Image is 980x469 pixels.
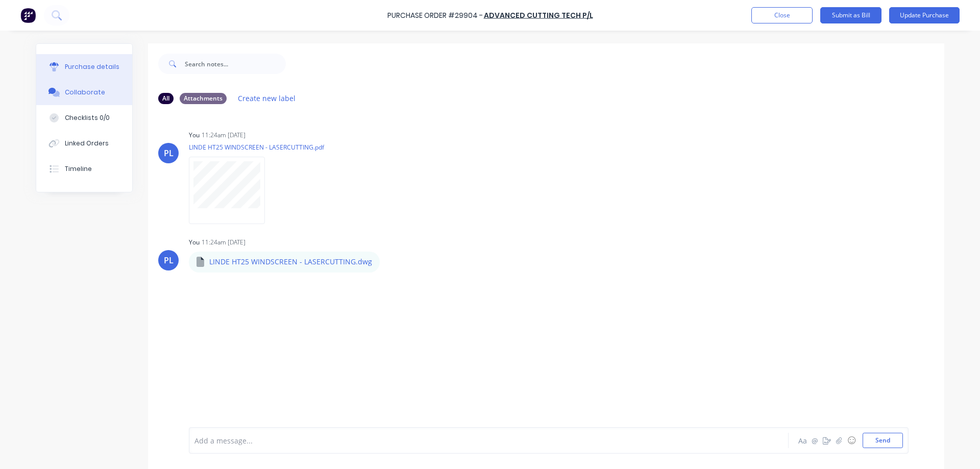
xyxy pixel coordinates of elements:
[158,93,174,104] div: All
[36,54,132,80] button: Purchase details
[36,156,132,182] button: Timeline
[209,257,372,267] p: LINDE HT25 WINDSCREEN - LASERCUTTING.dwg
[189,131,200,140] div: You
[189,143,324,152] p: LINDE HT25 WINDSCREEN - LASERCUTTING.pdf
[751,7,813,23] button: Close
[36,131,132,156] button: Linked Orders
[180,93,227,104] div: Attachments
[36,80,132,105] button: Collaborate
[202,131,246,140] div: 11:24am [DATE]
[387,10,483,21] div: Purchase Order #29904 -
[202,238,246,247] div: 11:24am [DATE]
[65,88,105,97] div: Collaborate
[820,7,881,23] button: Submit as Bill
[65,139,109,148] div: Linked Orders
[796,434,808,447] button: Aa
[484,10,593,20] a: ADVANCED CUTTING TECH P/L
[863,433,903,448] button: Send
[164,254,174,266] div: PL
[808,434,821,447] button: @
[65,113,110,122] div: Checklists 0/0
[185,54,286,74] input: Search notes...
[20,8,36,23] img: Factory
[189,238,200,247] div: You
[845,434,857,447] button: ☺
[36,105,132,131] button: Checklists 0/0
[889,7,960,23] button: Update Purchase
[233,91,301,105] button: Create new label
[65,164,92,174] div: Timeline
[65,62,119,71] div: Purchase details
[164,147,174,159] div: PL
